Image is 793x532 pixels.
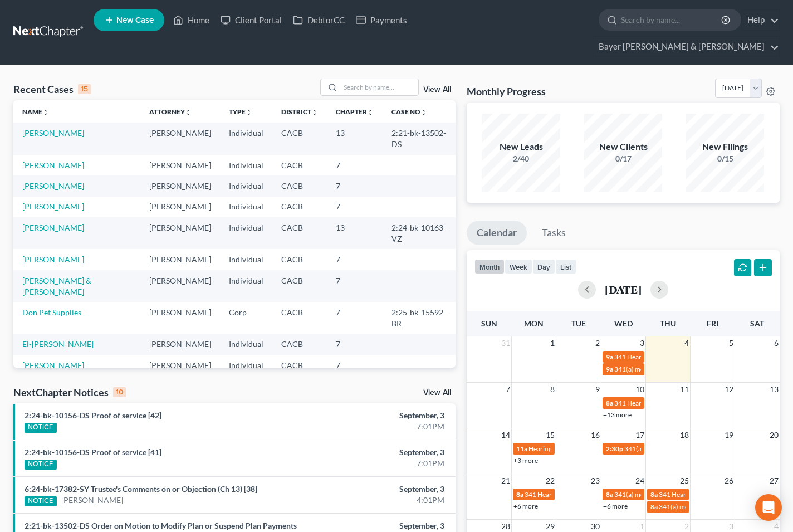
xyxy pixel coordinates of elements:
[423,389,451,397] a: View All
[500,336,511,350] span: 31
[22,360,84,370] a: [PERSON_NAME]
[679,474,690,487] span: 25
[220,197,272,217] td: Individual
[606,445,623,453] span: 2:30p
[516,445,527,453] span: 11a
[659,490,758,499] span: 341 Hearing for [PERSON_NAME]
[528,445,615,453] span: Hearing for [PERSON_NAME]
[723,474,735,487] span: 26
[659,502,766,511] span: 341(a) meeting for [PERSON_NAME]
[590,428,601,442] span: 16
[545,428,556,442] span: 15
[723,428,735,442] span: 19
[25,484,257,494] a: 6:24-bk-17382-SY Trustee's Comments on or Objection (Ch 13) [38]
[621,9,723,30] input: Search by name...
[606,399,613,407] span: 8a
[312,447,444,458] div: September, 3
[549,336,556,350] span: 1
[220,175,272,196] td: Individual
[220,334,272,355] td: Individual
[639,336,645,350] span: 3
[25,411,161,420] a: 2:24-bk-10156-DS Proof of service [42]
[22,308,81,317] a: Don Pet Supplies
[555,259,576,274] button: list
[312,421,444,432] div: 7:01PM
[500,474,511,487] span: 21
[474,259,505,274] button: month
[513,502,538,510] a: +6 more
[614,490,781,499] span: 341(a) meeting for [PERSON_NAME] & [PERSON_NAME]
[505,383,511,396] span: 7
[367,109,374,116] i: unfold_more
[327,334,383,355] td: 7
[113,387,126,397] div: 10
[272,155,327,175] td: CACB
[220,355,272,375] td: Individual
[220,155,272,175] td: Individual
[22,255,84,264] a: [PERSON_NAME]
[22,223,84,232] a: [PERSON_NAME]
[742,10,779,30] a: Help
[287,10,350,30] a: DebtorCC
[500,428,511,442] span: 14
[22,181,84,191] a: [PERSON_NAME]
[78,84,91,94] div: 15
[614,353,714,361] span: 341 Hearing for [PERSON_NAME]
[584,153,662,164] div: 0/17
[42,109,49,116] i: unfold_more
[606,365,613,373] span: 9a
[549,383,556,396] span: 8
[603,502,628,510] a: +6 more
[327,302,383,334] td: 7
[383,123,456,154] td: 2:21-bk-13502-DS
[327,217,383,249] td: 13
[634,474,645,487] span: 24
[650,490,658,499] span: 8a
[168,10,215,30] a: Home
[140,155,220,175] td: [PERSON_NAME]
[25,496,57,506] div: NOTICE
[467,221,527,245] a: Calendar
[215,10,287,30] a: Client Portal
[140,249,220,270] td: [PERSON_NAME]
[614,365,722,373] span: 341(a) meeting for [PERSON_NAME]
[423,86,451,94] a: View All
[420,109,427,116] i: unfold_more
[686,153,764,164] div: 0/15
[614,319,633,328] span: Wed
[383,217,456,249] td: 2:24-bk-10163-VZ
[624,445,679,453] span: 341(a) Meeting for
[525,490,624,499] span: 341 Hearing for [PERSON_NAME]
[327,249,383,270] td: 7
[584,140,662,153] div: New Clients
[481,319,497,328] span: Sun
[311,109,318,116] i: unfold_more
[524,319,544,328] span: Mon
[272,197,327,217] td: CACB
[505,259,532,274] button: week
[391,108,427,116] a: Case Nounfold_more
[750,319,764,328] span: Sat
[327,175,383,196] td: 7
[220,302,272,334] td: Corp
[650,502,658,511] span: 8a
[220,270,272,302] td: Individual
[116,16,154,25] span: New Case
[571,319,586,328] span: Tue
[61,495,123,506] a: [PERSON_NAME]
[327,123,383,154] td: 13
[140,355,220,375] td: [PERSON_NAME]
[768,383,780,396] span: 13
[728,336,735,350] span: 5
[606,353,613,361] span: 9a
[545,474,556,487] span: 22
[13,385,126,399] div: NextChapter Notices
[312,458,444,469] div: 7:01PM
[605,284,642,295] h2: [DATE]
[220,217,272,249] td: Individual
[220,249,272,270] td: Individual
[532,221,576,245] a: Tasks
[634,428,645,442] span: 17
[25,423,57,433] div: NOTICE
[679,428,690,442] span: 18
